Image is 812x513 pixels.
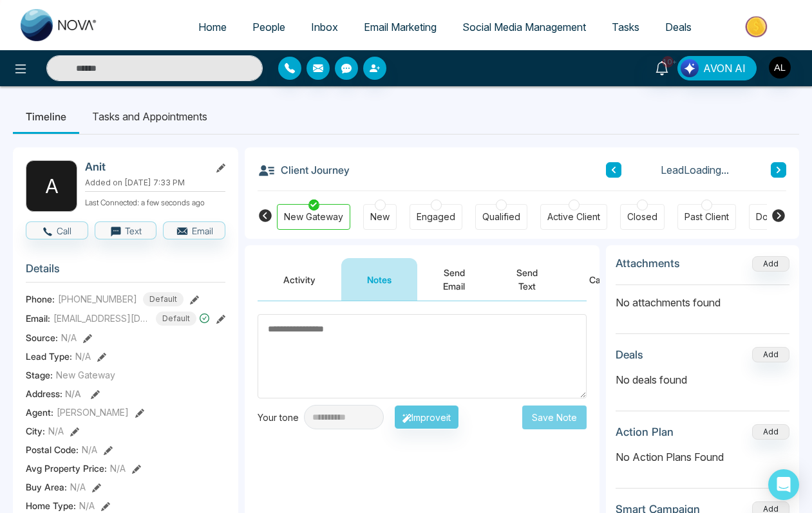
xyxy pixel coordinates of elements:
[26,443,79,456] span: Postal Code :
[26,292,55,306] span: Phone:
[482,210,520,223] div: Qualified
[616,425,674,438] h3: Action Plan
[627,210,657,223] div: Closed
[599,15,652,39] a: Tasks
[26,424,45,438] span: City :
[647,56,677,79] a: 10+
[240,15,298,39] a: People
[258,411,304,424] div: Your tone
[662,56,674,68] span: 10+
[26,160,77,212] div: A
[26,221,88,239] button: Call
[26,331,58,344] span: Source:
[417,258,491,301] button: Send Email
[65,388,81,399] span: N/A
[185,15,240,39] a: Home
[85,177,225,189] p: Added on [DATE] 7:33 PM
[417,210,455,223] div: Engaged
[612,21,639,33] span: Tasks
[711,12,804,41] img: Market-place.gif
[79,499,95,512] span: N/A
[95,221,157,239] button: Text
[677,56,757,80] button: AVON AI
[364,21,437,33] span: Email Marketing
[616,372,789,387] p: No deals found
[616,348,643,361] h3: Deals
[370,210,390,223] div: New
[462,21,586,33] span: Social Media Management
[341,258,417,301] button: Notes
[26,368,53,382] span: Stage:
[665,21,692,33] span: Deals
[79,99,220,134] li: Tasks and Appointments
[769,57,791,79] img: User Avatar
[61,331,77,344] span: N/A
[26,312,50,325] span: Email:
[752,256,789,272] button: Add
[752,424,789,440] button: Add
[351,15,449,39] a: Email Marketing
[75,350,91,363] span: N/A
[26,406,53,419] span: Agent:
[21,9,98,41] img: Nova CRM Logo
[156,312,196,326] span: Default
[685,210,729,223] div: Past Client
[752,347,789,362] button: Add
[703,61,746,76] span: AVON AI
[48,424,64,438] span: N/A
[26,262,225,282] h3: Details
[616,449,789,465] p: No Action Plans Found
[56,368,115,382] span: New Gateway
[522,406,587,429] button: Save Note
[284,210,343,223] div: New Gateway
[13,99,79,134] li: Timeline
[616,285,789,310] p: No attachments found
[252,21,285,33] span: People
[198,21,227,33] span: Home
[26,480,67,494] span: Buy Area :
[85,194,225,209] p: Last Connected: a few seconds ago
[26,350,72,363] span: Lead Type:
[311,21,338,33] span: Inbox
[661,162,729,178] span: Lead Loading...
[681,59,699,77] img: Lead Flow
[752,257,789,268] span: Add
[53,312,150,325] span: [EMAIL_ADDRESS][DOMAIN_NAME]
[258,160,350,180] h3: Client Journey
[110,462,126,475] span: N/A
[26,499,76,512] span: Home Type :
[563,258,630,301] button: Call
[491,258,563,301] button: Send Text
[258,258,341,301] button: Activity
[85,160,205,173] h2: Anit
[652,15,704,39] a: Deals
[298,15,351,39] a: Inbox
[57,406,129,419] span: [PERSON_NAME]
[82,443,97,456] span: N/A
[547,210,600,223] div: Active Client
[70,480,86,494] span: N/A
[163,221,225,239] button: Email
[143,292,184,306] span: Default
[58,292,137,306] span: [PHONE_NUMBER]
[616,257,680,270] h3: Attachments
[26,387,81,400] span: Address:
[449,15,599,39] a: Social Media Management
[768,469,799,500] div: Open Intercom Messenger
[26,462,107,475] span: Avg Property Price :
